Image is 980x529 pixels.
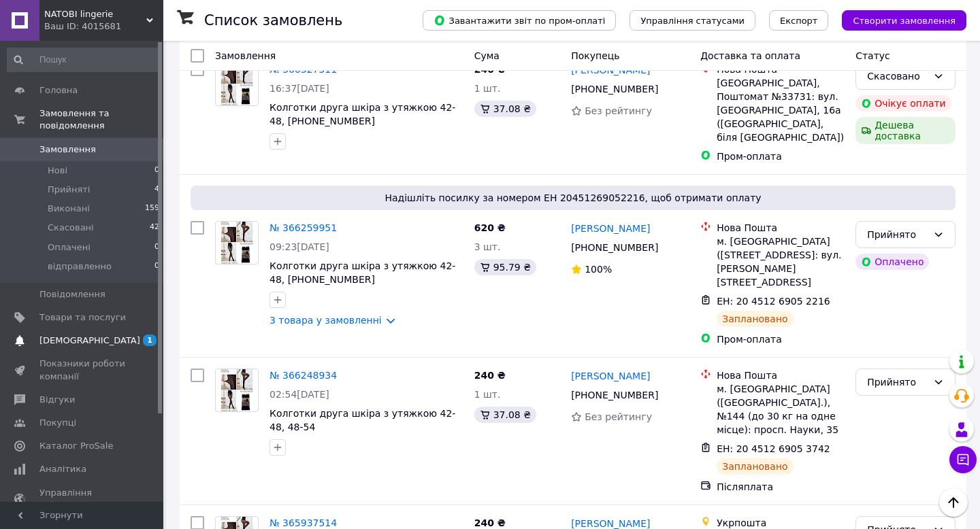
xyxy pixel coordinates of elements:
[154,241,159,254] span: 0
[269,408,455,432] a: Колготки друга шкіра з утяжкою 42-48, 48-54
[150,222,159,234] span: 42
[220,63,254,105] img: Фото товару
[39,358,126,382] span: Показники роботи компанії
[269,517,337,528] a: № 365937514
[867,375,928,390] div: Прийнято
[269,241,329,252] span: 09:23[DATE]
[853,16,955,26] span: Створити замовлення
[855,117,955,144] div: Дешева доставка
[640,16,745,26] span: Управління статусами
[154,184,159,196] span: 4
[220,369,254,411] img: Фото товару
[269,389,329,400] span: 02:54[DATE]
[568,386,661,405] div: [PHONE_NUMBER]
[568,238,661,257] div: [PHONE_NUMBER]
[474,407,536,423] div: 37.08 ₴
[39,440,113,452] span: Каталог ProSale
[717,443,830,454] span: ЕН: 20 4512 6905 3742
[7,48,161,72] input: Пошук
[48,222,94,234] span: Скасовані
[780,16,818,26] span: Експорт
[204,12,342,29] h1: Список замовлень
[39,311,126,324] span: Товари та послуги
[269,260,455,285] a: Колготки друга шкіра з утяжкою 42-48, [PHONE_NUMBER]
[585,411,652,422] span: Без рейтингу
[434,14,605,27] span: Завантажити звіт по пром-оплаті
[269,83,329,94] span: 16:37[DATE]
[700,50,800,61] span: Доставка та оплата
[855,50,890,61] span: Статус
[474,241,501,252] span: 3 шт.
[145,203,159,215] span: 159
[474,259,536,275] div: 95.79 ₴
[215,369,259,412] a: Фото товару
[855,254,929,270] div: Оплачено
[855,95,951,112] div: Очікує оплати
[571,369,650,383] a: [PERSON_NAME]
[269,315,382,326] a: 3 товара у замовленні
[474,389,501,400] span: 1 шт.
[215,63,259,106] a: Фото товару
[585,264,612,275] span: 100%
[48,165,67,177] span: Нові
[39,335,140,347] span: [DEMOGRAPHIC_DATA]
[828,14,966,25] a: Створити замовлення
[717,369,845,382] div: Нова Пошта
[571,222,650,235] a: [PERSON_NAME]
[39,394,75,406] span: Відгуки
[717,332,845,346] div: Пром-оплата
[215,50,276,61] span: Замовлення
[154,260,159,273] span: 0
[867,69,928,84] div: Скасовано
[769,10,829,31] button: Експорт
[44,20,163,33] div: Ваш ID: 4015681
[474,370,506,381] span: 240 ₴
[585,105,652,116] span: Без рейтингу
[717,221,845,235] div: Нова Пошта
[215,221,259,264] a: Фото товару
[39,107,163,132] span: Замовлення та повідомлення
[568,80,661,99] div: [PHONE_NUMBER]
[571,50,619,61] span: Покупець
[474,50,500,61] span: Cума
[474,101,536,117] div: 37.08 ₴
[196,191,950,205] span: Надішліть посилку за номером ЕН 20451269052216, щоб отримати оплату
[474,83,501,94] span: 1 шт.
[39,84,78,97] span: Головна
[220,222,254,264] img: Фото товару
[939,488,968,517] button: Наверх
[39,417,76,429] span: Покупці
[630,10,755,31] button: Управління статусами
[867,227,928,242] div: Прийнято
[717,382,845,437] div: м. [GEOGRAPHIC_DATA] ([GEOGRAPHIC_DATA].), №144 (до 30 кг на одне місце): просп. Науки, 35
[842,10,966,31] button: Створити замовлення
[39,288,105,301] span: Повідомлення
[949,446,977,473] button: Чат з покупцем
[48,241,91,254] span: Оплачені
[269,222,337,233] a: № 366259951
[269,102,455,126] a: Колготки друга шкіра з утяжкою 42-48, [PHONE_NUMBER]
[39,487,126,511] span: Управління сайтом
[44,8,146,20] span: NATOBI lingerie
[717,296,830,307] span: ЕН: 20 4512 6905 2216
[269,370,337,381] a: № 366248934
[717,76,845,144] div: [GEOGRAPHIC_DATA], Поштомат №33731: вул. [GEOGRAPHIC_DATA], 16а ([GEOGRAPHIC_DATA], біля [GEOGRAP...
[143,335,157,346] span: 1
[48,260,112,273] span: відправленно
[474,517,506,528] span: 240 ₴
[717,150,845,163] div: Пром-оплата
[717,480,845,494] div: Післяплата
[423,10,616,31] button: Завантажити звіт по пром-оплаті
[474,222,506,233] span: 620 ₴
[39,143,96,156] span: Замовлення
[717,458,794,475] div: Заплановано
[154,165,159,177] span: 0
[48,184,90,196] span: Прийняті
[48,203,90,215] span: Виконані
[717,311,794,327] div: Заплановано
[717,235,845,289] div: м. [GEOGRAPHIC_DATA] ([STREET_ADDRESS]: вул. [PERSON_NAME][STREET_ADDRESS]
[39,463,86,475] span: Аналітика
